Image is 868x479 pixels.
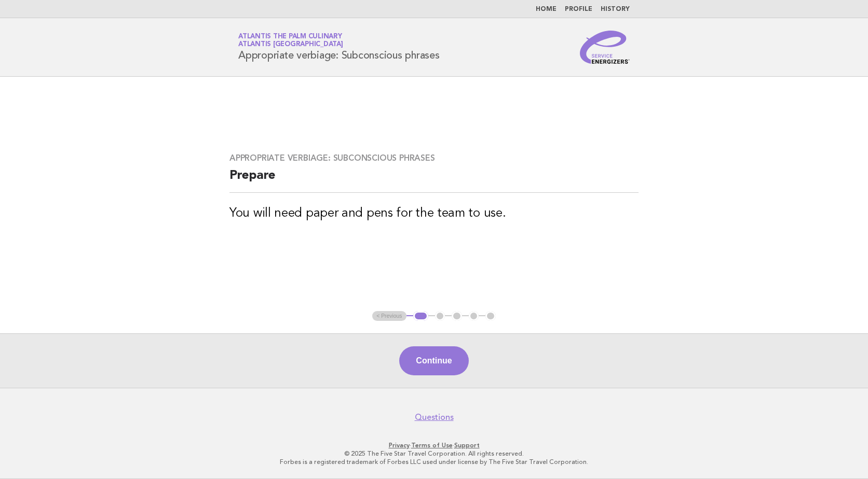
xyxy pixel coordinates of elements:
button: 1 [413,311,428,321]
a: Support [454,442,480,449]
p: © 2025 The Five Star Travel Corporation. All rights reserved. [116,449,752,458]
a: Terms of Use [411,442,453,449]
a: History [601,6,630,12]
p: · · [116,441,752,449]
a: Profile [565,6,592,12]
button: Continue [399,346,468,375]
a: Privacy [389,442,410,449]
p: Forbes is a registered trademark of Forbes LLC used under license by The Five Star Travel Corpora... [116,458,752,466]
span: Atlantis [GEOGRAPHIC_DATA] [238,41,343,48]
a: Atlantis The Palm CulinaryAtlantis [GEOGRAPHIC_DATA] [238,33,343,48]
img: Service Energizers [580,31,630,64]
a: Home [536,6,557,12]
a: Questions [415,412,454,422]
h1: Appropriate verbiage: Subconscious phrases [238,34,440,61]
h3: Appropriate verbiage: Subconscious phrases [229,153,639,163]
h2: Prepare [229,167,639,193]
h3: You will need paper and pens for the team to use. [229,205,639,222]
